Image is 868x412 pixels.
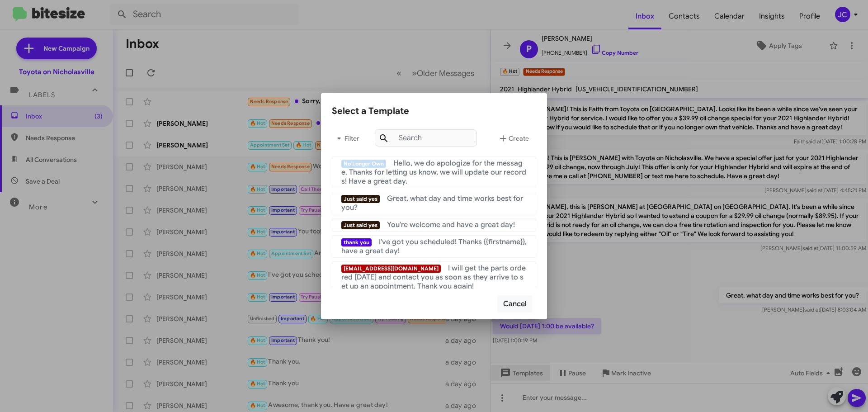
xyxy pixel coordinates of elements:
[387,220,515,229] span: You're welcome and have a great day!
[332,130,361,147] span: Filter
[332,104,536,118] div: Select a Template
[332,128,361,149] button: Filter
[341,194,523,212] span: Great, what day and time works best for you?
[341,195,380,203] span: Just said yes
[341,238,372,246] span: thank you
[341,264,526,291] span: I will get the parts ordered [DATE] and contact you as soon as they arrive to set up an appointme...
[341,237,527,256] span: I've got you scheduled! Thanks {{firstname}}, have a great day!
[498,130,529,147] span: Create
[341,159,526,186] span: Hello, we do apologize for the message. Thanks for letting us know, we will update our records! H...
[375,129,477,147] input: Search
[341,221,380,229] span: Just said yes
[497,295,533,313] button: Cancel
[491,128,536,149] button: Create
[341,160,386,168] span: No Longer Own
[341,265,441,273] span: [EMAIL_ADDRESS][DOMAIN_NAME]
